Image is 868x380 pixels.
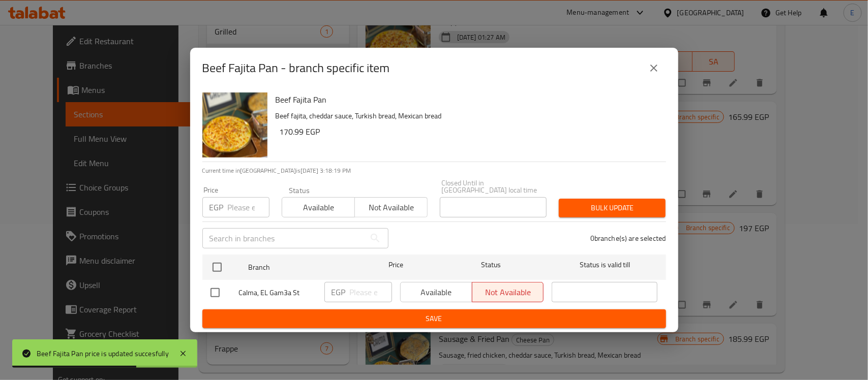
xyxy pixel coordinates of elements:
[202,92,267,157] img: Beef Fajita Pan
[590,233,666,243] p: 0 branche(s) are selected
[552,259,657,271] span: Status is valid till
[37,348,169,359] div: Beef Fajita Pan price is updated succesfully
[202,166,666,175] p: Current time in [GEOGRAPHIC_DATA] is [DATE] 3:18:19 PM
[354,197,428,217] button: Not available
[228,197,270,217] input: Please enter price
[350,282,392,302] input: Please enter price
[276,92,658,107] h6: Beef Fajita Pan
[280,124,658,139] h6: 170.99 EGP
[276,110,658,122] p: Beef fajita, cheddar sauce, Turkish bread, Mexican bread
[202,60,390,76] h2: Beef Fajita Pan - branch specific item
[438,259,544,271] span: Status
[282,197,355,217] button: Available
[359,200,424,215] span: Not available
[642,56,666,80] button: close
[332,286,346,298] p: EGP
[202,309,666,328] button: Save
[362,259,430,271] span: Price
[239,287,316,299] span: Calma, EL Gam3a St
[286,200,351,215] span: Available
[211,312,658,325] span: Save
[559,199,666,217] button: Bulk update
[209,201,224,213] p: EGP
[202,228,365,248] input: Search in branches
[567,202,657,214] span: Bulk update
[248,261,354,274] span: Branch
